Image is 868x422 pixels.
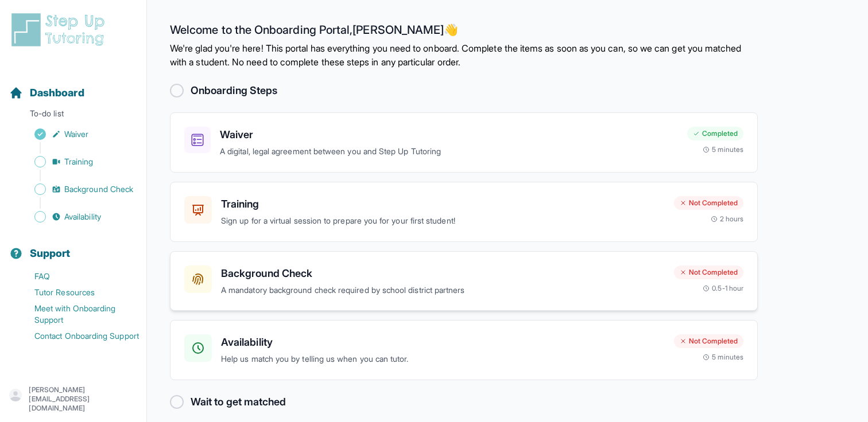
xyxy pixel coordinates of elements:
[170,182,758,242] a: TrainingSign up for a virtual session to prepare you for your first student!Not Completed2 hours
[191,83,277,99] h2: Onboarding Steps
[9,181,146,197] a: Background Check
[674,265,743,279] div: Not Completed
[221,265,665,282] h3: Background Check
[9,85,84,101] a: Dashboard
[220,127,678,143] h3: Waiver
[674,196,743,210] div: Not Completed
[64,128,88,140] span: Waiver
[5,67,142,106] button: Dashboard
[221,284,665,297] p: A mandatory background check required by school district partners
[9,11,111,48] img: logo
[64,156,94,167] span: Training
[191,394,286,410] h2: Wait to get matched
[687,127,743,140] div: Completed
[221,334,665,350] h3: Availability
[9,300,146,328] a: Meet with Onboarding Support
[9,209,146,225] a: Availability
[170,112,758,173] a: WaiverA digital, legal agreement between you and Step Up TutoringCompleted5 minutes
[703,284,743,293] div: 0.5-1 hour
[64,211,101,222] span: Availability
[221,196,665,212] h3: Training
[221,214,665,228] p: Sign up for a virtual session to prepare you for your first student!
[5,108,142,124] p: To-do list
[9,385,137,413] button: [PERSON_NAME][EMAIL_ADDRESS][DOMAIN_NAME]
[5,227,142,266] button: Support
[64,183,133,195] span: Background Check
[9,284,146,300] a: Tutor Resources
[9,154,146,170] a: Training
[30,85,84,101] span: Dashboard
[9,268,146,284] a: FAQ
[220,145,678,158] p: A digital, legal agreement between you and Step Up Tutoring
[170,41,758,69] p: We're glad you're here! This portal has everything you need to onboard. Complete the items as soo...
[9,328,146,344] a: Contact Onboarding Support
[711,214,744,224] div: 2 hours
[29,385,137,413] p: [PERSON_NAME][EMAIL_ADDRESS][DOMAIN_NAME]
[170,320,758,380] a: AvailabilityHelp us match you by telling us when you can tutor.Not Completed5 minutes
[703,353,743,362] div: 5 minutes
[674,334,743,348] div: Not Completed
[703,145,743,154] div: 5 minutes
[9,126,146,142] a: Waiver
[170,23,758,41] h2: Welcome to the Onboarding Portal, [PERSON_NAME] 👋
[221,353,665,366] p: Help us match you by telling us when you can tutor.
[30,245,71,261] span: Support
[170,251,758,311] a: Background CheckA mandatory background check required by school district partnersNot Completed0.5...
